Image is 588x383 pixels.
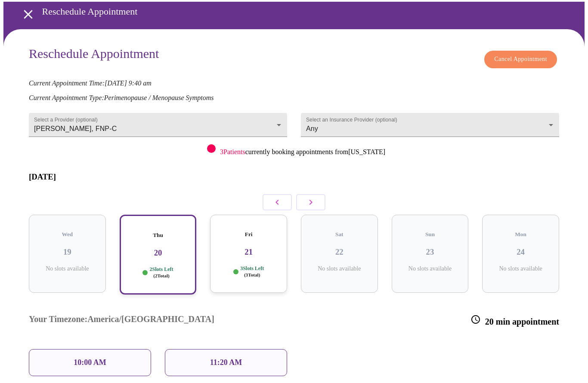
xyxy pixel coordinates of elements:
[29,79,152,87] em: Current Appointment Time: [DATE] 9:40 am
[36,231,99,238] h5: Wed
[494,54,547,65] span: Cancel Appointment
[36,247,99,257] h3: 19
[308,231,371,238] h5: Sat
[308,247,371,257] h3: 22
[217,231,280,238] h5: Fri
[484,51,557,68] button: Cancel Appointment
[399,231,462,238] h5: Sun
[489,247,552,257] h3: 24
[399,265,462,272] p: No slots available
[489,265,552,272] p: No slots available
[127,248,189,258] h3: 20
[29,46,159,64] h3: Reschedule Appointment
[15,2,41,27] button: open drawer
[36,265,99,272] p: No slots available
[153,273,170,278] span: ( 2 Total)
[210,358,242,367] p: 11:20 AM
[29,113,287,137] div: [PERSON_NAME], FNP-C
[42,6,540,17] h3: Reschedule Appointment
[220,148,385,156] p: currently booking appointments from [US_STATE]
[244,272,260,277] span: ( 3 Total)
[29,314,214,327] h3: Your Timezone: America/[GEOGRAPHIC_DATA]
[489,231,552,238] h5: Mon
[470,314,559,327] h3: 20 min appointment
[308,265,371,272] p: No slots available
[29,94,214,101] em: Current Appointment Type: Perimenopause / Menopause Symptoms
[217,247,280,257] h3: 21
[399,247,462,257] h3: 23
[149,266,173,279] p: 2 Slots Left
[127,232,189,239] h5: Thu
[240,265,264,278] p: 3 Slots Left
[220,148,245,155] span: 3 Patients
[29,172,559,182] h3: [DATE]
[301,113,559,137] div: Any
[74,358,106,367] p: 10:00 AM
